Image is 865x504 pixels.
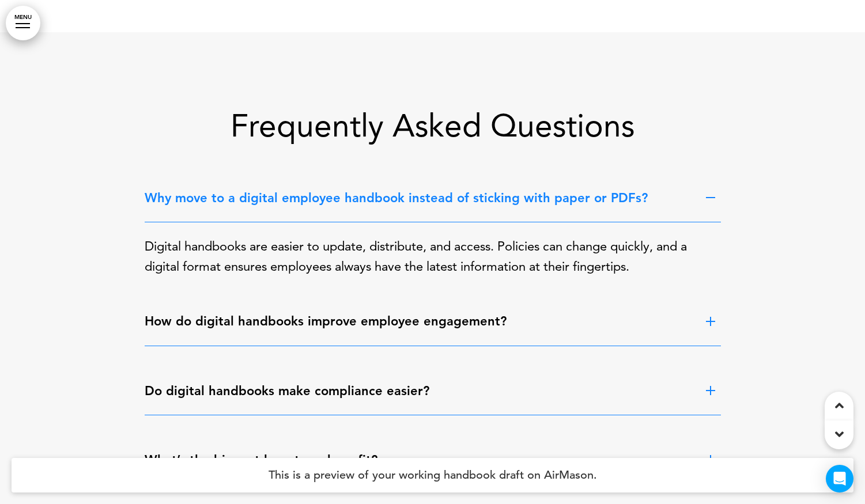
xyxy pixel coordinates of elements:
[145,383,429,399] strong: Do digital handbooks make compliance easier?
[6,6,40,40] a: MENU
[826,465,853,492] div: Open Intercom Messenger
[12,458,853,492] h4: This is a preview of your working handbook draft on AirMason.
[145,313,507,329] strong: How do digital handbooks improve employee engagement?
[145,110,721,142] h1: Frequently Asked Questions
[145,190,648,206] strong: Why move to a digital employee handbook instead of sticking with paper or PDFs?
[145,452,377,468] strong: What’s the biggest long-term benefit?
[145,236,721,276] p: Digital handbooks are easier to update, distribute, and access. Policies can change quickly, and ...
